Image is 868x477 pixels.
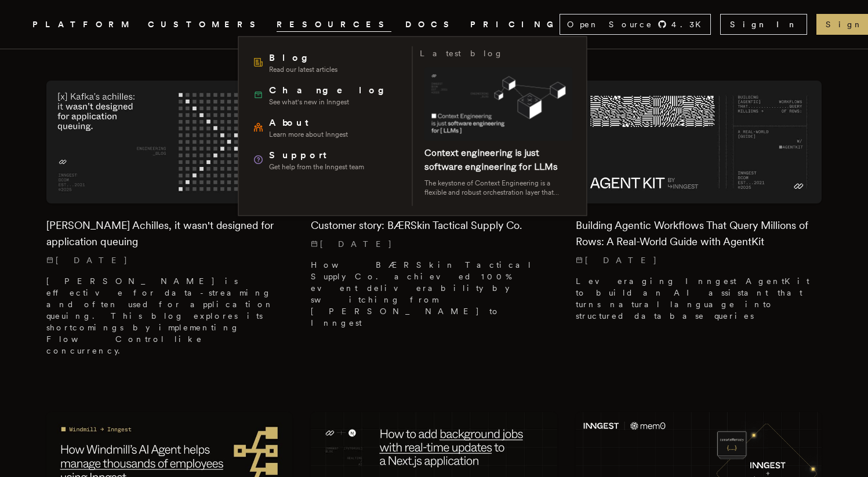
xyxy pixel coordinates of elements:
[148,17,263,32] a: CUSTOMERS
[470,17,560,32] a: PRICING
[576,217,822,250] h2: Building Agentic Workflows That Query Millions of Rows: A Real-World Guide with AgentKit
[248,46,405,79] a: BlogRead our latest articles
[269,148,364,162] span: Support
[46,81,292,366] a: Featured image for Kafka's Achilles, it wasn't designed for application queuing blog post[PERSON_...
[269,97,393,107] span: See what's new in Inngest
[720,14,807,35] a: Sign In
[576,81,822,203] img: Featured image for Building Agentic Workflows That Query Millions of Rows: A Real-World Guide wit...
[311,238,557,250] p: [DATE]
[424,147,558,172] a: Context engineering is just software engineering for LLMs
[46,81,292,203] img: Featured image for Kafka's Achilles, it wasn't designed for application queuing blog post
[311,259,557,329] p: How BÆRSkin Tactical Supply Co. achieved 100% event deliverability by switching from [PERSON_NAME...
[567,19,653,30] span: Open Source
[576,254,822,266] p: [DATE]
[277,17,391,32] button: RESOURCES
[269,130,348,139] span: Learn more about Inngest
[269,83,393,97] span: Changelog
[269,162,364,172] span: Get help from the Inngest team
[405,17,456,32] a: DOCS
[248,144,405,176] a: SupportGet help from the Inngest team
[248,79,405,111] a: ChangelogSee what's new in Inngest
[269,116,348,130] span: About
[46,275,292,356] p: [PERSON_NAME] is effective for data-streaming and often used for application queuing. This blog e...
[269,65,337,74] span: Read our latest articles
[46,217,292,250] h2: [PERSON_NAME] Achilles, it wasn't designed for application queuing
[671,19,708,30] span: 4.3 K
[46,254,292,266] p: [DATE]
[576,275,822,322] p: Leveraging Inngest AgentKit to build an AI assistant that turns natural language into structured ...
[32,17,134,32] button: PLATFORM
[420,46,503,60] h3: Latest blog
[311,217,557,234] h2: Customer story: BÆRSkin Tactical Supply Co.
[576,81,822,331] a: Featured image for Building Agentic Workflows That Query Millions of Rows: A Real-World Guide wit...
[269,51,337,65] span: Blog
[248,111,405,144] a: AboutLearn more about Inngest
